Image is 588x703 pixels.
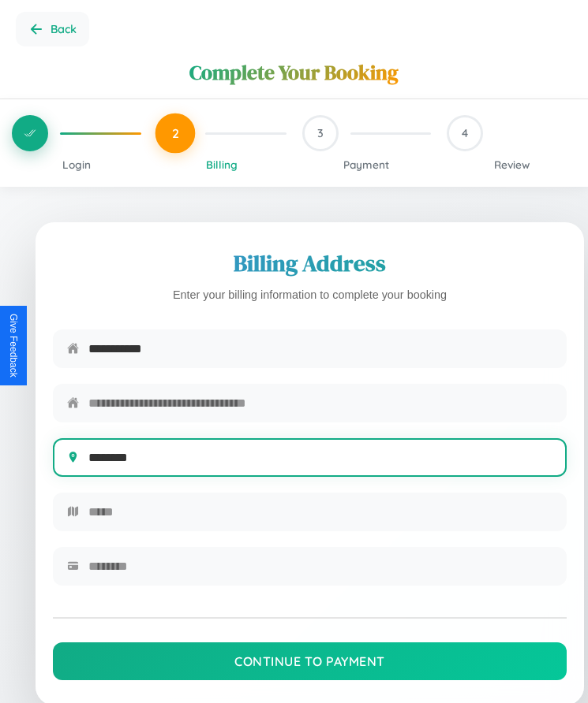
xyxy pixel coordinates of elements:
[53,247,567,279] h2: Billing Address
[62,158,91,171] span: Login
[189,58,399,87] h1: Complete Your Booking
[462,126,468,140] span: 4
[53,642,567,680] button: Continue to Payment
[343,158,389,171] span: Payment
[8,314,19,378] div: Give Feedback
[53,285,567,306] p: Enter your billing information to complete your booking
[206,158,238,171] span: Billing
[171,125,178,141] span: 2
[494,158,530,171] span: Review
[16,12,89,46] button: Go back
[317,126,324,140] span: 3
